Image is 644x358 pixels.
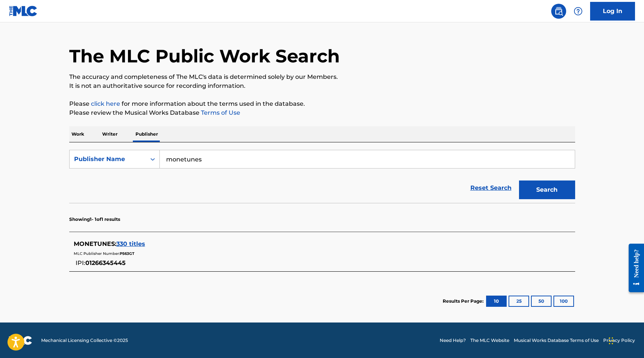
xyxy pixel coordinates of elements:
p: Publisher [133,126,160,142]
img: MLC Logo [9,6,38,16]
button: 50 [531,296,552,307]
div: Drag [609,330,613,352]
p: Please for more information about the terms used in the database. [69,99,575,108]
p: Showing 1 - 1 of 1 results [69,216,120,223]
p: The accuracy and completeness of The MLC's data is determined solely by our Members. [69,72,575,81]
a: Need Help? [440,337,466,344]
span: MONETUNES : [74,240,116,247]
a: Terms of Use [199,109,240,116]
span: 01266345445 [85,259,126,266]
a: The MLC Website [470,337,509,344]
p: Results Per Page: [443,298,485,305]
p: It is not an authoritative source for recording information. [69,81,575,90]
span: MLC Publisher Number: [74,251,120,256]
button: 10 [486,296,507,307]
p: Please review the Musical Works Database [69,108,575,117]
a: Reset Search [467,180,515,196]
img: logo [9,336,32,345]
a: click here [91,100,120,107]
a: Public Search [551,4,566,19]
button: Search [519,180,575,199]
a: Log In [590,2,635,21]
iframe: Chat Widget [607,322,644,358]
div: Help [571,4,586,19]
span: P563GT [120,251,134,256]
p: Work [69,126,86,142]
form: Search Form [69,150,575,203]
a: Privacy Policy [603,337,635,344]
button: 100 [553,296,574,307]
span: Mechanical Licensing Collective © 2025 [41,337,128,344]
img: help [574,7,583,16]
button: 25 [509,296,529,307]
span: IPI: [76,259,85,266]
h1: The MLC Public Work Search [69,45,340,67]
p: Writer [100,126,120,142]
img: search [554,7,563,16]
iframe: Resource Center [623,238,644,298]
a: Musical Works Database Terms of Use [514,337,599,344]
span: 330 titles [116,240,145,247]
div: Publisher Name [74,155,141,164]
